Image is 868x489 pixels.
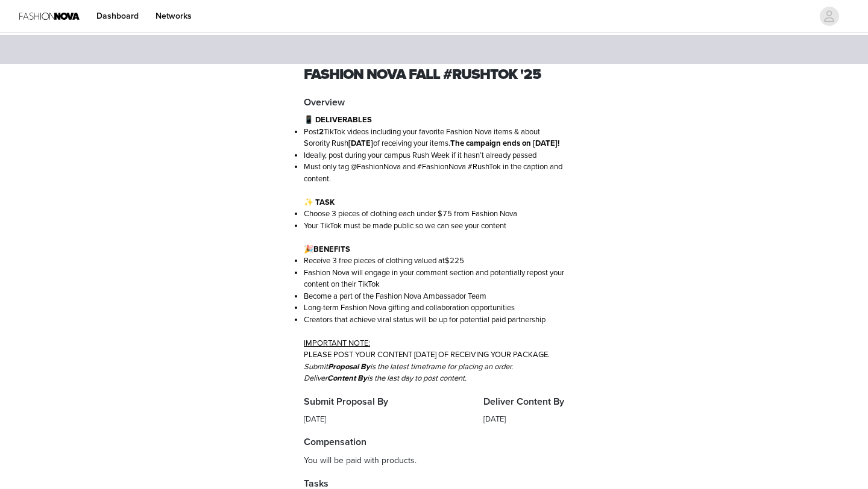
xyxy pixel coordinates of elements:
span: Become a part of the Fashion Nova Ambassador Team [304,291,486,301]
strong: Proposal By [328,362,370,372]
span: TASK [315,198,335,207]
div: [DATE] [483,414,564,426]
img: Fashion Nova Logo [19,2,80,30]
span: 🎉 [304,244,313,254]
h4: Deliver Content By [483,394,564,409]
span: PLEASE POST YOUR CONTENT [DATE] OF RECEIVING YOUR PACKAGE. [304,350,550,360]
span: ✨ [304,198,313,207]
strong: [DATE] [348,139,373,148]
span: Creators that achieve viral status will be up for potential paid partnership [304,315,546,325]
span: deally, post during your campus Rush Week if it hasn’t already passed [306,151,536,160]
span: 📱 DELIVERABLES [304,115,372,125]
span: Long-term Fashion Nova gifting and collaboration opportunities [304,303,515,313]
p: You will be paid with products. [304,454,564,467]
strong: Content By [327,373,367,383]
span: Receive 3 free pieces of clothing valued at [304,256,445,266]
span: $225 [445,256,464,266]
li: Your TikTok must be made public so we can see your content [304,220,564,232]
strong: The campaign ends on [DATE]! [450,139,559,148]
em: Deliver is the last day to post content. [304,373,467,383]
span: Choose 3 pieces of clothing each under $75 from Fashion Nova [304,209,517,219]
h4: Compensation [304,435,564,449]
span: Post TikTok videos including your favorite Fashion Nova items & about Sorority Rush of receiving ... [304,127,559,149]
span: Fashion Nova will engage in your comment section and potentially repost your content on their TikTok [304,268,564,290]
h4: Overview [304,95,564,110]
a: Dashboard [89,2,146,30]
span: I [304,151,306,160]
span: IMPORTANT NOTE: [304,338,370,348]
strong: 2 [319,127,324,137]
div: [DATE] [304,414,388,426]
span: Must only tag @FashionNova and #FashionNova #RushTok in the caption and content. [304,162,562,184]
h4: Submit Proposal By [304,394,388,409]
span: BENEFITS [304,244,350,254]
em: Submit is the latest timeframe for placing an order. [304,362,513,372]
h1: Fashion Nova Fall #RushTok '25 [304,64,564,86]
a: Networks [148,2,199,30]
div: avatar [823,7,835,26]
